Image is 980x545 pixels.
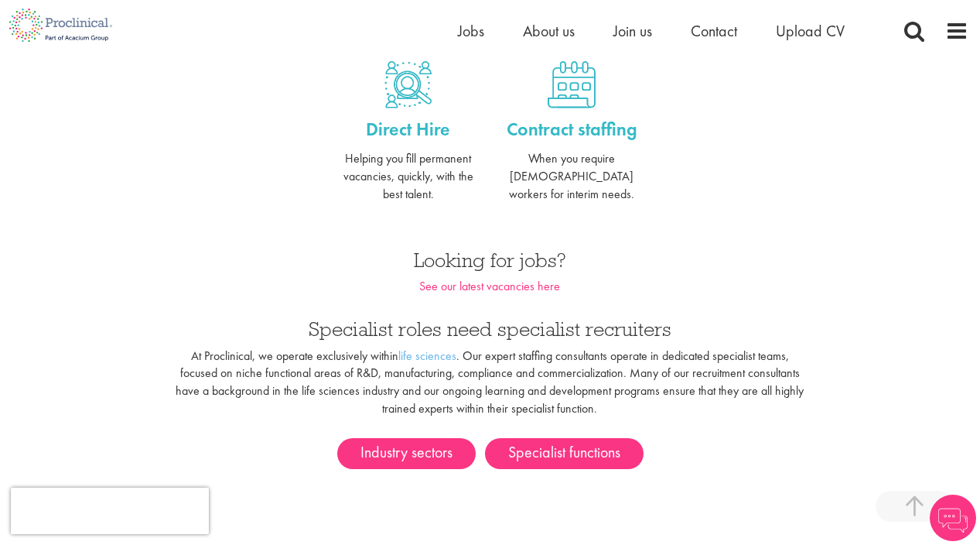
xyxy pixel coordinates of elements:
h3: Specialist roles need specialist recruiters [175,319,805,339]
p: Helping you fill permanent vacancies, quickly, with the best talent. [338,150,478,204]
a: Industry sectors [337,438,476,469]
img: Contract staffing [548,61,596,108]
a: Specialist functions [485,438,644,469]
a: Direct hire [338,61,478,108]
a: About us [523,21,575,41]
a: Direct Hire [338,116,478,142]
img: Chatbot [930,495,976,541]
h3: Looking for jobs? [338,250,641,270]
p: When you require [DEMOGRAPHIC_DATA] workers for interim needs. [501,150,641,204]
a: Join us [613,21,652,41]
a: Jobs [458,21,484,41]
img: Direct hire [384,61,432,108]
a: Contract staffing [501,116,641,142]
a: See our latest vacancies here [419,278,560,294]
a: Contract staffing [501,61,641,108]
a: Contact [691,21,737,41]
iframe: reCAPTCHA [11,488,209,534]
a: life sciences [398,348,456,364]
p: At Proclinical, we operate exclusively within . Our expert staffing consultants operate in dedica... [175,348,805,418]
a: Upload CV [776,21,845,41]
